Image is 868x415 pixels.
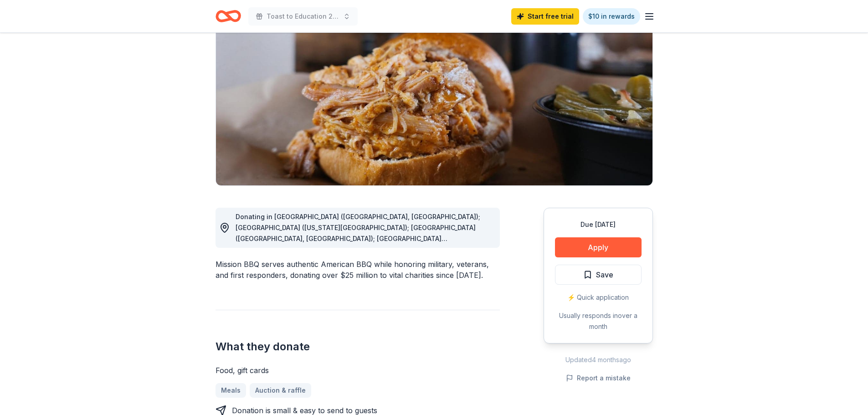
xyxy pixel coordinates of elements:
div: Usually responds in over a month [555,310,642,332]
span: Save [596,269,613,281]
button: Save [555,265,642,285]
span: Toast to Education 2026 [267,11,339,22]
div: ⚡️ Quick application [555,292,642,303]
button: Toast to Education 2026 [248,7,358,26]
button: Apply [555,237,642,257]
button: Report a mistake [566,373,631,384]
a: Home [216,5,241,27]
div: Updated 4 months ago [544,354,653,365]
div: Mission BBQ serves authentic American BBQ while honoring military, veterans, and first responders... [216,259,500,281]
a: Start free trial [511,8,579,25]
a: Meals [216,383,246,398]
a: $10 in rewards [583,8,640,25]
div: Due [DATE] [555,219,642,230]
img: Image for Mission BBQ [216,11,652,185]
a: Auction & raffle [250,383,311,398]
div: Food, gift cards [216,365,500,376]
h2: What they donate [216,339,500,354]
